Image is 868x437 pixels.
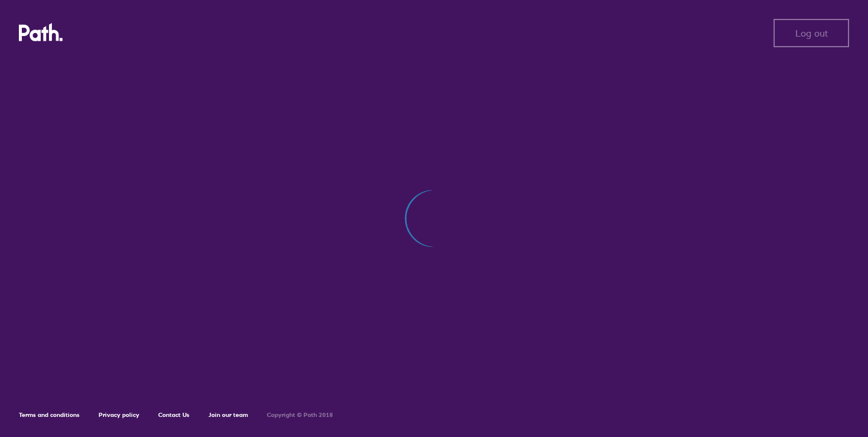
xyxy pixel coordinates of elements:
[795,28,828,38] span: Log out
[158,411,190,419] a: Contact Us
[208,411,248,419] a: Join our team
[19,411,80,419] a: Terms and conditions
[774,19,849,47] button: Log out
[99,411,139,419] a: Privacy policy
[267,412,333,419] h6: Copyright © Path 2018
